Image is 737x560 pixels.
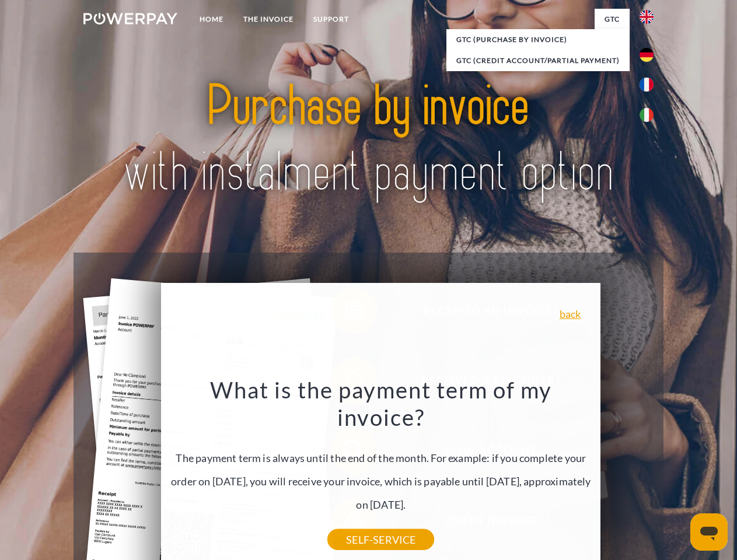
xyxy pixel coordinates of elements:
[595,9,630,30] a: GTC
[640,108,654,122] img: it
[446,50,630,71] a: GTC (Credit account/partial payment)
[690,513,728,551] iframe: Button to launch messaging window
[111,56,626,223] img: title-powerpay_en.svg
[83,13,177,24] img: logo-powerpay-white.svg
[168,376,594,432] h3: What is the payment term of my invoice?
[560,309,581,319] a: back
[640,10,654,24] img: en
[640,48,654,62] img: de
[168,376,594,540] div: The payment term is always until the end of the month. For example: if you complete your order on...
[327,529,434,550] a: SELF-SERVICE
[640,78,654,92] img: fr
[233,9,303,30] a: THE INVOICE
[303,9,359,30] a: Support
[446,29,630,50] a: GTC (Purchase by invoice)
[190,9,233,30] a: Home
